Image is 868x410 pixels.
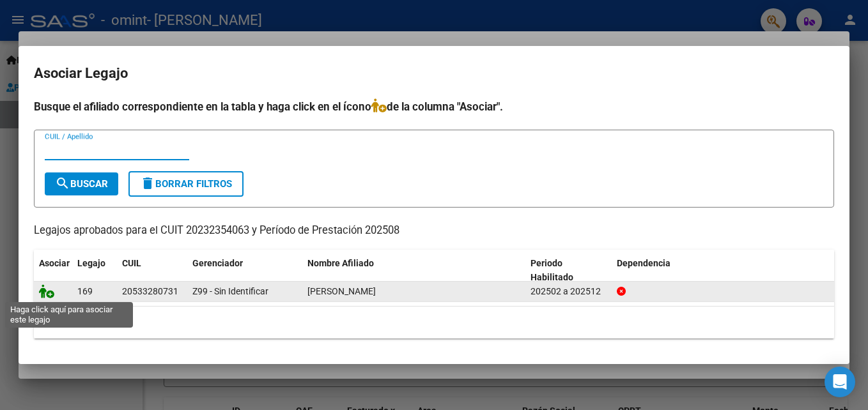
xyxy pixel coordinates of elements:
datatable-header-cell: Nombre Afiliado [302,250,525,292]
div: 202502 a 202512 [531,284,607,299]
div: 1 registros [34,307,834,338]
datatable-header-cell: Dependencia [612,250,835,292]
button: Buscar [45,172,118,195]
span: Periodo Habilitado [531,258,573,283]
h2: Asociar Legajo [34,61,834,86]
mat-icon: delete [140,176,155,191]
datatable-header-cell: Gerenciador [187,250,302,292]
datatable-header-cell: CUIL [117,250,187,292]
span: Dependencia [617,258,670,268]
span: Borrar Filtros [140,178,232,190]
datatable-header-cell: Periodo Habilitado [525,250,612,292]
mat-icon: search [55,176,70,191]
span: 169 [77,286,93,296]
datatable-header-cell: Legajo [72,250,117,292]
p: Legajos aprobados para el CUIT 20232354063 y Período de Prestación 202508 [34,223,834,239]
datatable-header-cell: Asociar [34,250,72,292]
span: Z99 - Sin Identificar [192,286,268,296]
span: Gerenciador [192,258,243,268]
span: TAGLIATORI SANTINO [307,286,376,296]
span: Asociar [39,258,70,268]
span: Nombre Afiliado [307,258,374,268]
button: Borrar Filtros [128,171,244,197]
div: 20533280731 [122,284,178,299]
span: Buscar [55,178,108,190]
span: CUIL [122,258,141,268]
h4: Busque el afiliado correspondiente en la tabla y haga click en el ícono de la columna "Asociar". [34,98,834,115]
div: Open Intercom Messenger [825,367,855,397]
span: Legajo [77,258,105,268]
